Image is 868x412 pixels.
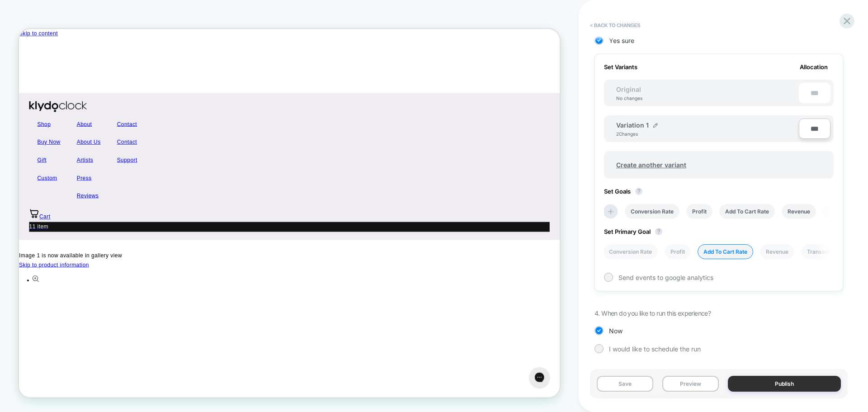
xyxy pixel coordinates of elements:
img: Klydoclock [14,96,90,111]
a: Klydoclock [14,96,708,116]
span: Variation 1 [616,121,649,129]
span: Set Variants [604,63,637,71]
img: edit [653,123,658,128]
div: No changes [607,95,651,101]
span: Now [609,327,623,335]
a: Contact [120,115,169,139]
a: Shop [14,115,66,139]
li: Profit [686,204,712,219]
span: Create another variant [607,154,695,175]
a: Cart1 item [14,246,708,270]
span: Cart [27,246,42,254]
div: 2 Changes [616,131,643,137]
a: Artists [66,163,120,187]
li: Add To Cart Rate [698,244,753,259]
button: Publish [728,376,841,392]
button: Gorgias live chat [5,3,32,30]
button: Save [597,376,653,392]
li: Revenue [782,204,816,219]
li: Revenue [760,244,794,259]
a: About [66,115,120,139]
a: Press [66,187,120,211]
a: Custom [14,187,66,211]
span: About [77,123,97,132]
span: Contact [131,123,157,132]
a: Contact [120,139,169,163]
span: Shop [24,123,42,132]
span: Original [607,85,650,93]
li: Add To Cart Rate [719,204,775,219]
span: Send events to google analytics [618,274,713,281]
span: Allocation [800,63,828,71]
button: ? [655,228,662,235]
span: 4. When do you like to run this experience? [594,309,711,317]
li: Transactions [801,244,847,259]
span: Yes sure [609,37,634,44]
span: 1 item [18,260,39,267]
a: Support [120,163,169,187]
a: Gift [14,163,66,187]
a: Buy Now [14,139,66,163]
span: Set Goals [604,188,647,195]
iframe: To enrich screen reader interactions, please activate Accessibility in Grammarly extension settings [19,29,560,397]
button: < Back to changes [585,18,645,33]
span: 1 [14,260,18,267]
button: Preview [662,376,719,392]
li: Conversion Rate [603,244,658,259]
span: Set Primary Goal [604,228,667,235]
button: ? [635,188,642,195]
span: I would like to schedule the run [609,345,701,353]
a: Reviews [66,211,120,235]
li: Conversion Rate [625,204,679,219]
li: Profit [665,244,691,259]
a: About Us [66,139,120,163]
